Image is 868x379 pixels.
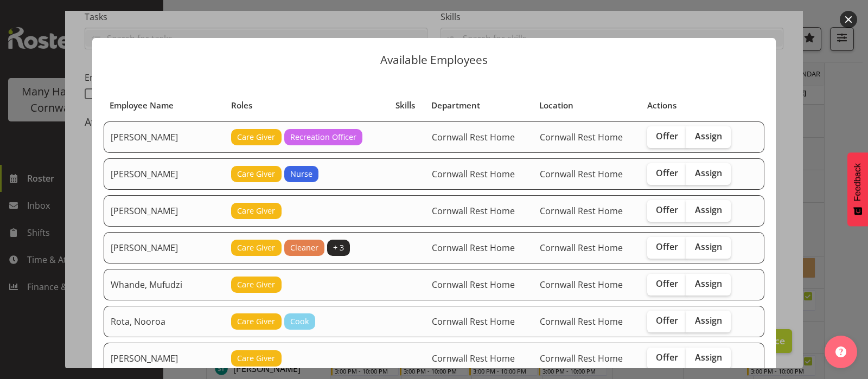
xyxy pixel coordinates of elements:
[432,352,515,364] span: Cornwall Rest Home
[237,352,275,364] span: Care Giver
[104,195,225,227] td: [PERSON_NAME]
[656,131,678,142] span: Offer
[656,241,678,252] span: Offer
[333,242,344,254] span: + 3
[695,168,722,178] span: Assign
[104,232,225,264] td: [PERSON_NAME]
[540,242,623,254] span: Cornwall Rest Home
[237,205,275,217] span: Care Giver
[104,269,225,300] td: Whande, Mufudzi
[835,346,846,357] img: help-xxl-2.png
[231,99,384,112] div: Roles
[432,279,515,291] span: Cornwall Rest Home
[395,99,419,112] div: Skills
[656,168,678,178] span: Offer
[656,315,678,326] span: Offer
[695,278,722,289] span: Assign
[656,352,678,363] span: Offer
[540,279,623,291] span: Cornwall Rest Home
[540,205,623,217] span: Cornwall Rest Home
[853,163,863,201] span: Feedback
[695,241,722,252] span: Assign
[432,316,515,327] span: Cornwall Rest Home
[540,131,623,143] span: Cornwall Rest Home
[695,315,722,326] span: Assign
[237,168,275,180] span: Care Giver
[110,99,219,112] div: Employee Name
[103,54,765,66] p: Available Employees
[847,152,868,226] button: Feedback - Show survey
[432,205,515,217] span: Cornwall Rest Home
[695,204,722,215] span: Assign
[540,316,623,327] span: Cornwall Rest Home
[104,343,225,374] td: [PERSON_NAME]
[237,316,275,327] span: Care Giver
[431,99,527,112] div: Department
[432,242,515,254] span: Cornwall Rest Home
[647,99,743,112] div: Actions
[237,279,275,291] span: Care Giver
[290,131,356,143] span: Recreation Officer
[656,204,678,215] span: Offer
[290,168,312,180] span: Nurse
[695,352,722,363] span: Assign
[540,352,623,364] span: Cornwall Rest Home
[656,278,678,289] span: Offer
[432,131,515,143] span: Cornwall Rest Home
[432,168,515,180] span: Cornwall Rest Home
[695,131,722,142] span: Assign
[539,99,635,112] div: Location
[104,306,225,337] td: Rota, Nooroa
[540,168,623,180] span: Cornwall Rest Home
[290,242,318,254] span: Cleaner
[237,242,275,254] span: Care Giver
[104,121,225,153] td: [PERSON_NAME]
[290,316,309,327] span: Cook
[237,131,275,143] span: Care Giver
[104,158,225,190] td: [PERSON_NAME]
